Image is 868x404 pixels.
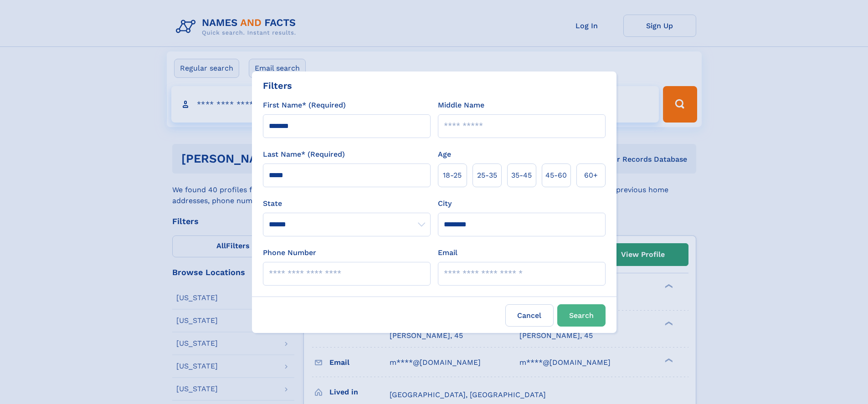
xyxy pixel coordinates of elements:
[545,170,567,181] span: 45‑60
[263,198,431,209] label: State
[438,149,451,160] label: Age
[263,149,345,160] label: Last Name* (Required)
[511,170,532,181] span: 35‑45
[263,247,316,258] label: Phone Number
[438,247,457,258] label: Email
[263,79,292,92] div: Filters
[557,304,606,327] button: Search
[505,304,554,327] label: Cancel
[443,170,462,181] span: 18‑25
[477,170,497,181] span: 25‑35
[263,100,346,111] label: First Name* (Required)
[438,198,452,209] label: City
[584,170,598,181] span: 60+
[438,100,484,111] label: Middle Name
